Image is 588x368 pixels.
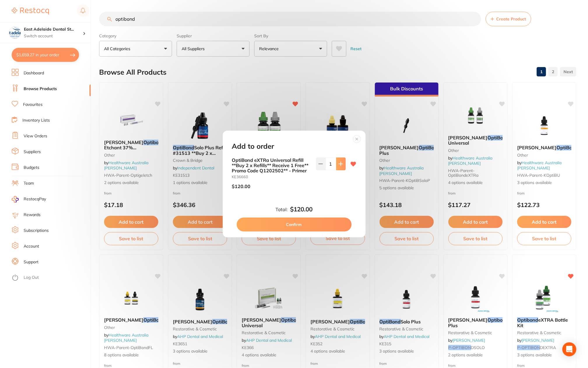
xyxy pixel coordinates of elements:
[562,342,576,356] div: Open Intercom Messenger
[275,207,288,212] label: Total:
[237,218,352,232] button: Confirm
[232,142,274,150] h2: Add to order
[290,206,313,213] b: $120.00
[232,175,311,179] small: KE36660
[232,157,311,174] b: OptiBond eXTRa Universal Refill **Buy 2 x Refills** Receive 1 Free** Promo Code Q1202502** - Primer
[232,184,251,189] p: $120.00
